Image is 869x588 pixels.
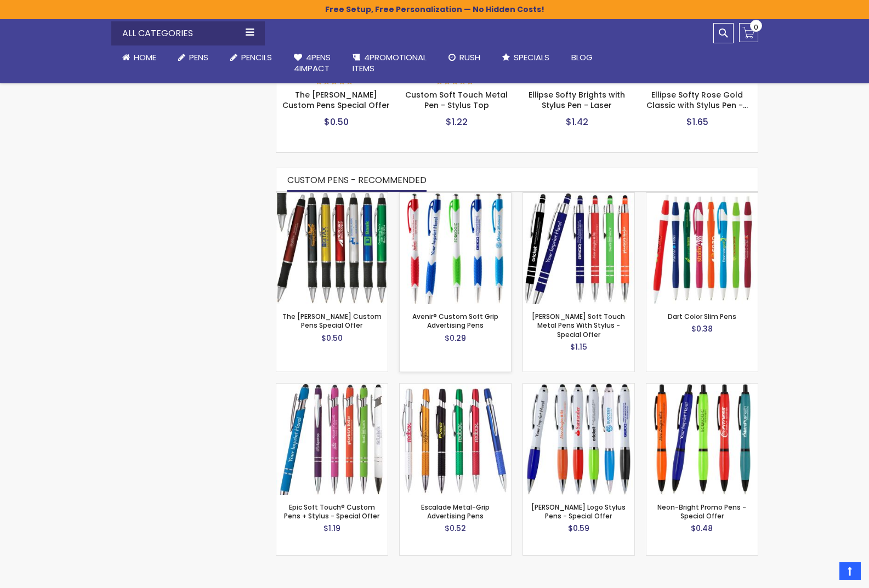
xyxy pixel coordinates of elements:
span: $1.15 [570,341,587,352]
div: All Categories [111,21,265,45]
img: Celeste Soft Touch Metal Pens With Stylus - Special Offer [523,193,634,304]
a: [PERSON_NAME] Logo Stylus Pens - Special Offer [531,503,626,521]
a: Escalade Metal-Grip Advertising Pens [421,503,490,521]
img: The Barton Custom Pens Special Offer [276,193,388,304]
span: Home [134,52,156,63]
a: [PERSON_NAME] Soft Touch Metal Pens With Stylus - Special Offer [532,312,625,339]
span: $0.50 [324,116,349,128]
a: Epic Soft Touch® Custom Pens + Stylus - Special Offer [276,383,388,392]
a: Home [111,45,167,70]
span: Blog [571,52,593,63]
a: 0 [739,23,758,42]
a: Ellipse Softy Brights with Stylus Pen - Laser [529,89,625,111]
a: Pencils [219,45,283,70]
img: Dart Color slim Pens [646,193,758,304]
span: $0.52 [445,523,466,534]
a: Avenir® Custom Soft Grip Advertising Pens [412,312,498,330]
span: $1.19 [323,523,340,534]
span: 4Pens 4impact [294,52,331,74]
span: Pencils [241,52,272,63]
span: $1.65 [686,116,708,128]
iframe: Google Customer Reviews [779,558,869,588]
a: The [PERSON_NAME] Custom Pens Special Offer [282,312,382,330]
span: Pens [189,52,208,63]
span: $0.59 [568,523,589,534]
img: Epic Soft Touch® Custom Pens + Stylus - Special Offer [276,384,388,495]
a: Blog [560,45,604,70]
a: Custom Soft Touch Metal Pen - Stylus Top [405,89,508,111]
a: 4PROMOTIONALITEMS [342,45,438,81]
img: Neon-Bright Promo Pens - Special Offer [646,384,758,495]
span: 4PROMOTIONAL ITEMS [353,52,427,74]
span: Rush [459,52,480,63]
img: Escalade Metal-Grip Advertising Pens [400,384,511,495]
a: Kimberly Logo Stylus Pens - Special Offer [523,383,634,392]
img: Avenir® Custom Soft Grip Advertising Pens [400,193,511,304]
a: Rush [438,45,491,70]
a: The [PERSON_NAME] Custom Pens Special Offer [282,89,390,111]
a: Dart Color Slim Pens [668,312,736,321]
a: Specials [491,45,560,70]
a: 4Pens4impact [283,45,342,81]
a: Neon-Bright Promo Pens - Special Offer [657,503,746,521]
img: Kimberly Logo Stylus Pens - Special Offer [523,384,634,495]
span: $1.42 [566,116,588,128]
a: Neon-Bright Promo Pens - Special Offer [646,383,758,392]
a: The Barton Custom Pens Special Offer [276,192,388,202]
span: $0.48 [691,523,713,534]
span: $0.50 [321,333,343,344]
span: $0.38 [691,323,713,334]
a: Celeste Soft Touch Metal Pens With Stylus - Special Offer [523,192,634,202]
a: Dart Color slim Pens [646,192,758,202]
a: Epic Soft Touch® Custom Pens + Stylus - Special Offer [284,503,379,521]
span: 0 [754,22,758,32]
a: Pens [167,45,219,70]
a: Avenir® Custom Soft Grip Advertising Pens [400,192,511,202]
span: CUSTOM PENS - RECOMMENDED [287,174,427,186]
a: Ellipse Softy Rose Gold Classic with Stylus Pen -… [646,89,748,111]
a: Escalade Metal-Grip Advertising Pens [400,383,511,392]
span: Specials [514,52,549,63]
span: $1.22 [446,116,468,128]
span: $0.29 [445,333,466,344]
